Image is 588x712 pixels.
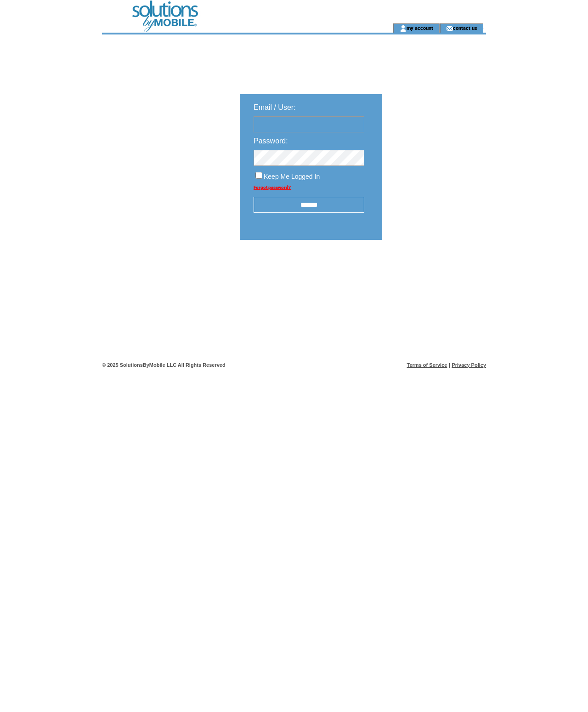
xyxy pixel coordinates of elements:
[102,362,226,368] span: © 2025 SolutionsByMobile LLC All Rights Reserved
[452,362,486,368] a: Privacy Policy
[407,25,433,31] a: my account
[254,185,291,190] a: Forgot password?
[407,362,447,368] a: Terms of Service
[254,137,288,145] span: Password:
[449,362,450,368] span: |
[264,173,320,180] span: Keep Me Logged In
[400,25,407,32] img: account_icon.gif
[446,25,453,32] img: contact_us_icon.gif
[453,25,477,31] a: contact us
[254,103,296,111] span: Email / User:
[409,263,455,274] img: transparent.png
